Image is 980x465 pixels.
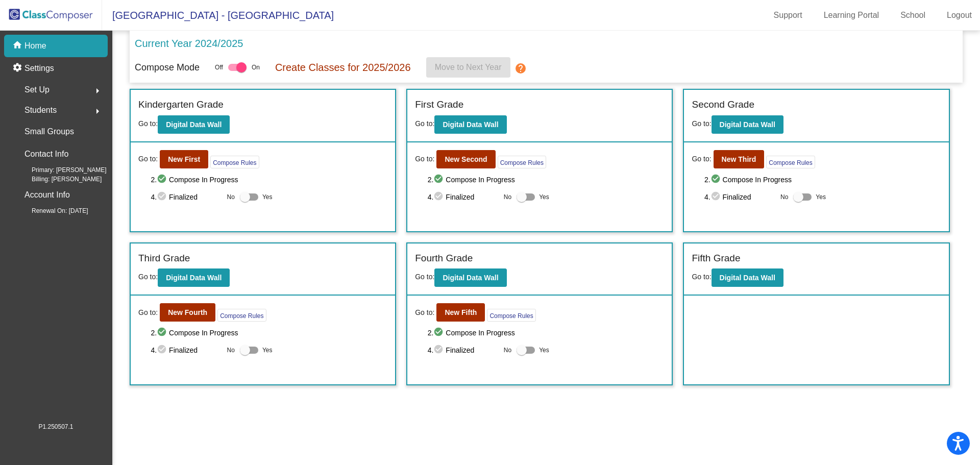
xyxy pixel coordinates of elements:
span: Go to: [138,119,158,128]
button: Compose Rules [217,309,266,322]
mat-icon: arrow_right [91,85,104,97]
span: Primary: [PERSON_NAME] [15,165,107,175]
span: Yes [539,344,549,356]
button: Compose Rules [766,156,815,168]
button: New Fourth [160,303,215,322]
b: Digital Data Wall [166,120,222,129]
b: Digital Data Wall [443,120,498,129]
span: Yes [262,344,273,356]
mat-icon: settings [12,62,24,75]
span: 2. Compose In Progress [151,327,387,339]
button: Digital Data Wall [712,115,783,134]
span: Yes [262,191,273,203]
button: Compose Rules [210,156,259,168]
span: Move to Next Year [435,63,502,71]
label: First Grade [415,97,463,112]
mat-icon: check_circle [157,327,169,339]
span: Go to: [692,154,711,164]
b: New Fourth [168,308,207,316]
label: Third Grade [138,251,190,266]
span: 4. Finalized [704,191,775,203]
span: 2. Compose In Progress [428,174,665,186]
b: Digital Data Wall [166,274,222,282]
b: New Third [722,155,756,163]
mat-icon: check_circle [433,174,446,186]
span: Yes [539,191,549,203]
label: Fourth Grade [415,251,473,266]
button: Digital Data Wall [158,115,230,134]
span: Go to: [138,273,158,281]
span: 2. Compose In Progress [428,327,665,339]
span: 2. Compose In Progress [704,174,941,186]
button: New Second [436,150,495,168]
span: Students [24,103,57,117]
mat-icon: check_circle [157,344,169,356]
a: Support [766,7,811,23]
span: No [780,192,788,202]
button: Compose Rules [498,156,546,168]
label: Second Grade [692,97,754,112]
b: Digital Data Wall [720,120,775,129]
mat-icon: help [514,62,527,75]
label: Kindergarten Grade [138,97,224,112]
button: Digital Data Wall [434,268,506,287]
span: Go to: [415,273,434,281]
mat-icon: arrow_right [91,105,104,117]
span: 4. Finalized [428,191,499,203]
span: [GEOGRAPHIC_DATA] - [GEOGRAPHIC_DATA] [102,7,334,23]
mat-icon: check_circle [433,191,446,203]
p: Small Groups [24,125,74,139]
span: Go to: [415,154,434,164]
button: Compose Rules [487,309,535,322]
button: New Fifth [436,303,485,322]
button: Move to Next Year [426,57,510,78]
b: New First [168,155,200,163]
b: New Second [445,155,487,163]
span: Yes [816,191,826,203]
b: Digital Data Wall [720,274,775,282]
span: 4. Finalized [151,191,222,203]
b: New Fifth [445,308,477,316]
button: New First [160,150,208,168]
p: Settings [24,62,54,75]
mat-icon: home [12,40,24,52]
span: No [504,346,511,355]
p: Current Year 2024/2025 [135,36,243,51]
p: Compose Mode [135,61,200,75]
span: Go to: [415,307,434,318]
span: Renewal On: [DATE] [15,206,88,215]
span: Set Up [24,83,50,97]
span: No [504,192,511,202]
span: 4. Finalized [428,344,499,356]
button: Digital Data Wall [434,115,506,134]
label: Fifth Grade [692,251,740,266]
a: Logout [939,7,980,23]
p: Create Classes for 2025/2026 [275,60,411,75]
p: Account Info [24,188,70,202]
p: Contact Info [24,147,68,161]
p: Home [24,40,46,52]
a: Learning Portal [816,7,888,23]
mat-icon: check_circle [157,174,169,186]
span: No [227,346,235,355]
mat-icon: check_circle [710,191,723,203]
button: New Third [714,150,765,168]
mat-icon: check_circle [433,327,446,339]
span: Billing: [PERSON_NAME] [15,175,102,184]
span: Go to: [138,154,158,164]
button: Digital Data Wall [158,268,230,287]
span: 4. Finalized [151,344,222,356]
mat-icon: check_circle [157,191,169,203]
b: Digital Data Wall [443,274,498,282]
span: 2. Compose In Progress [151,174,387,186]
span: No [227,192,235,202]
a: School [892,7,934,23]
span: On [252,63,260,72]
span: Off [215,63,223,72]
span: Go to: [415,119,434,128]
button: Digital Data Wall [712,268,783,287]
mat-icon: check_circle [433,344,446,356]
span: Go to: [692,273,711,281]
span: Go to: [692,119,711,128]
mat-icon: check_circle [710,174,723,186]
